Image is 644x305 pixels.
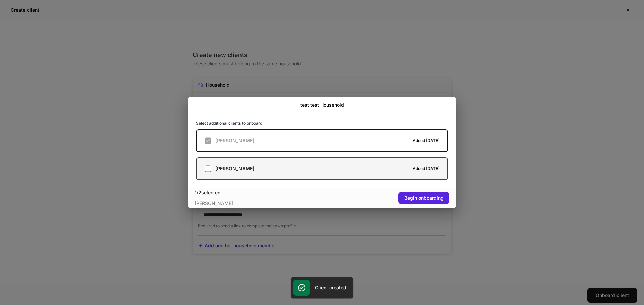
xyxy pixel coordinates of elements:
[398,192,449,204] button: Begin onboarding
[196,157,448,180] label: [PERSON_NAME]Added [DATE]
[195,189,322,196] div: 1 / 2 selected
[315,284,346,291] h5: Client created
[300,102,344,108] h2: test test Household
[413,165,439,172] h6: Added [DATE]
[195,196,322,207] div: [PERSON_NAME]
[196,120,262,126] h6: Select additional clients to onboard
[215,165,254,172] h5: [PERSON_NAME]
[404,195,444,201] div: Begin onboarding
